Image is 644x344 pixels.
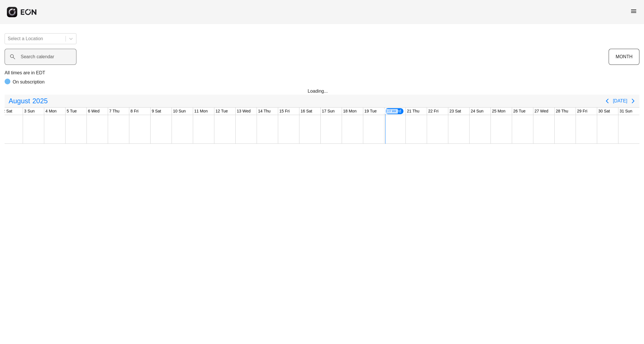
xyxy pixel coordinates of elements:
[448,108,462,115] div: 23 Sat
[613,96,627,106] button: [DATE]
[601,95,613,107] button: Previous page
[5,95,51,107] button: August2025
[299,108,313,115] div: 16 Sat
[278,108,291,115] div: 15 Fri
[172,108,187,115] div: 10 Sun
[23,108,36,115] div: 3 Sun
[308,88,337,95] div: Loading...
[151,108,162,115] div: 9 Sat
[609,49,639,65] button: MONTH
[470,108,485,115] div: 24 Sun
[13,79,45,85] p: On subscription
[618,108,633,115] div: 31 Sun
[321,108,336,115] div: 17 Sun
[87,108,101,115] div: 6 Wed
[491,108,507,115] div: 25 Mon
[630,8,637,15] span: menu
[512,108,527,115] div: 26 Tue
[44,108,58,115] div: 4 Mon
[257,108,272,115] div: 14 Thu
[193,108,209,115] div: 11 Mon
[214,108,229,115] div: 12 Tue
[555,108,569,115] div: 28 Thu
[533,108,549,115] div: 27 Wed
[406,108,420,115] div: 21 Thu
[597,108,611,115] div: 30 Sat
[236,108,252,115] div: 13 Wed
[31,95,49,107] span: 2025
[5,69,639,76] p: All times are in EDT
[129,108,140,115] div: 8 Fri
[342,108,358,115] div: 18 Mon
[108,108,121,115] div: 7 Thu
[2,108,14,115] div: 2 Sat
[66,108,78,115] div: 5 Tue
[363,108,378,115] div: 19 Tue
[21,53,54,60] label: Search calendar
[427,108,440,115] div: 22 Fri
[576,108,589,115] div: 29 Fri
[7,95,31,107] span: August
[385,108,404,115] div: 20 Wed
[627,95,639,107] button: Next page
